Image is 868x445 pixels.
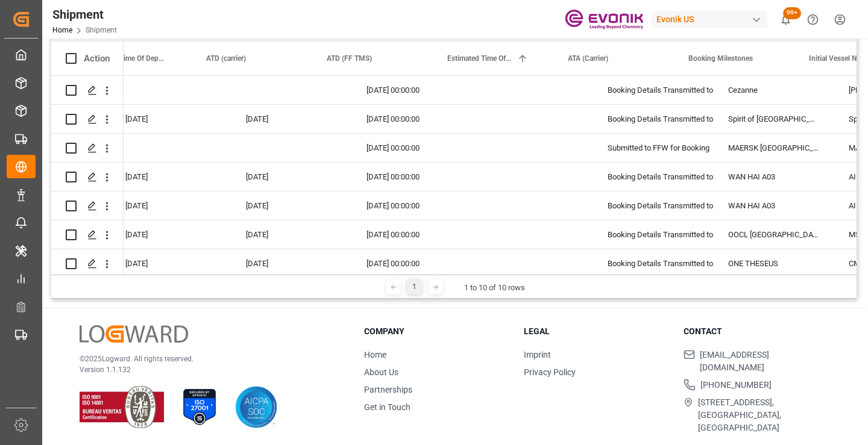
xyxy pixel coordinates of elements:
div: [DATE] [231,220,352,249]
div: Action [84,53,110,64]
a: Get in Touch [364,402,410,412]
div: Cezanne [714,76,834,104]
div: Evonik US [652,11,767,28]
p: © 2025 Logward. All rights reserved. [80,353,334,364]
div: Booking Details Transmitted to SAP [608,221,699,249]
div: [DATE] [231,249,352,278]
h3: Contact [684,325,828,338]
div: [DATE] 00:00:00 [352,220,473,249]
div: Press SPACE to select this row. [51,191,124,220]
div: MAERSK [GEOGRAPHIC_DATA] [714,134,834,162]
span: Estimated Time Of Arrival (ETA) [447,54,512,63]
button: Help Center [799,6,826,33]
div: OOCL [GEOGRAPHIC_DATA] [714,220,834,249]
div: Submitted to FFW for Booking [608,134,699,162]
span: ATD (carrier) [206,54,246,63]
a: About Us [364,367,398,377]
div: Press SPACE to select this row. [51,249,124,278]
span: Estimated Time Of Departure (ETD) [86,54,166,63]
span: 99+ [783,7,801,19]
h3: Legal [524,325,668,338]
a: Home [364,350,386,359]
div: Press SPACE to select this row. [51,76,124,105]
div: [DATE] [111,191,231,220]
div: Booking Details Transmitted to SAP [608,250,699,278]
div: Booking Details Transmitted to SAP [608,192,699,220]
a: Imprint [524,350,551,359]
span: [PHONE_NUMBER] [700,379,772,391]
div: Press SPACE to select this row. [51,220,124,249]
a: Partnerships [364,385,412,394]
div: WAN HAI A03 [714,163,834,191]
div: Booking Details Transmitted to SAP [608,163,699,191]
img: AICPA SOC [235,386,277,428]
a: Home [52,26,72,34]
span: [EMAIL_ADDRESS][DOMAIN_NAME] [700,349,828,374]
div: 1 to 10 of 10 rows [464,282,525,294]
div: Press SPACE to select this row. [51,105,124,134]
span: [STREET_ADDRESS], [GEOGRAPHIC_DATA], [GEOGRAPHIC_DATA] [698,396,828,434]
div: Booking Details Transmitted to SAP [608,76,699,104]
div: [DATE] 00:00:00 [352,249,473,278]
div: [DATE] [111,220,231,249]
a: Privacy Policy [524,367,576,377]
button: Evonik US [652,8,772,31]
button: show 100 new notifications [772,6,799,33]
div: Press SPACE to select this row. [51,163,124,191]
div: 1 [407,279,422,294]
img: Logward Logo [80,325,188,343]
h3: Company [364,325,509,338]
div: ONE THESEUS [714,249,834,278]
div: [DATE] [231,105,352,133]
img: Evonik-brand-mark-Deep-Purple-RGB.jpeg_1700498283.jpeg [565,9,643,30]
div: [DATE] [231,191,352,220]
span: ATD (FF TMS) [327,54,372,63]
img: ISO 27001 Certification [178,386,221,428]
div: [DATE] [111,105,231,133]
div: [DATE] [111,163,231,191]
div: Booking Details Transmitted to SAP [608,105,699,133]
div: [DATE] 00:00:00 [352,163,473,191]
span: Booking Milestones [688,54,753,63]
div: [DATE] 00:00:00 [352,134,473,162]
div: Spirit of [GEOGRAPHIC_DATA] [714,105,834,133]
div: [DATE] 00:00:00 [352,105,473,133]
img: ISO 9001 & ISO 14001 Certification [80,386,164,428]
div: [DATE] [111,249,231,278]
div: Press SPACE to select this row. [51,134,124,163]
div: [DATE] 00:00:00 [352,191,473,220]
div: WAN HAI A03 [714,191,834,220]
span: ATA (Carrier) [568,54,608,63]
div: [DATE] [231,163,352,191]
div: Shipment [52,5,117,23]
p: Version 1.1.132 [80,364,334,375]
div: [DATE] 00:00:00 [352,76,473,104]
